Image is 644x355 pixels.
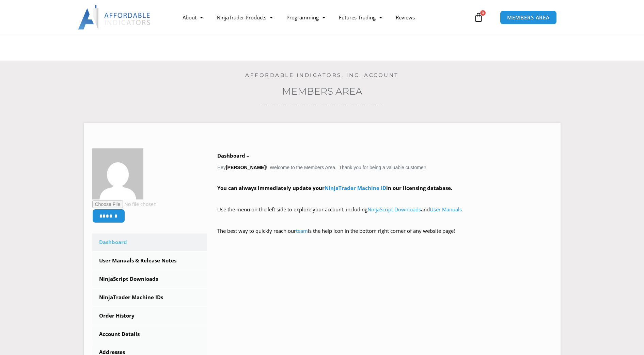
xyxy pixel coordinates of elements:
[217,226,552,245] p: The best way to quickly reach our is the help icon in the bottom right corner of any website page!
[245,72,399,78] a: Affordable Indicators, Inc. Account
[92,252,207,270] a: User Manuals & Release Notes
[176,10,472,25] nav: Menu
[217,152,249,159] b: Dashboard –
[217,205,552,224] p: Use the menu on the left side to explore your account, including and .
[430,206,462,213] a: User Manuals
[325,184,386,191] a: NinjaTrader Machine ID
[210,10,280,25] a: NinjaTrader Products
[217,151,552,245] div: Hey ! Welcome to the Members Area. Thank you for being a valuable customer!
[92,270,207,288] a: NinjaScript Downloads
[389,10,422,25] a: Reviews
[500,11,557,25] a: MEMBERS AREA
[92,307,207,325] a: Order History
[464,7,493,27] a: 0
[507,15,550,20] span: MEMBERS AREA
[78,5,151,30] img: LogoAI | Affordable Indicators – NinjaTrader
[280,10,332,25] a: Programming
[92,325,207,343] a: Account Details
[226,165,266,170] strong: [PERSON_NAME]
[367,206,421,213] a: NinjaScript Downloads
[92,289,207,306] a: NinjaTrader Machine IDs
[296,227,308,234] a: team
[480,10,486,16] span: 0
[332,10,389,25] a: Futures Trading
[217,184,452,191] strong: You can always immediately update your in our licensing database.
[92,233,207,251] a: Dashboard
[92,148,143,199] img: c86c6ecd8e1f5bc85b131fce452e59264040cdb071449d05d56cab408ed82198
[176,10,210,25] a: About
[282,85,362,97] a: Members Area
